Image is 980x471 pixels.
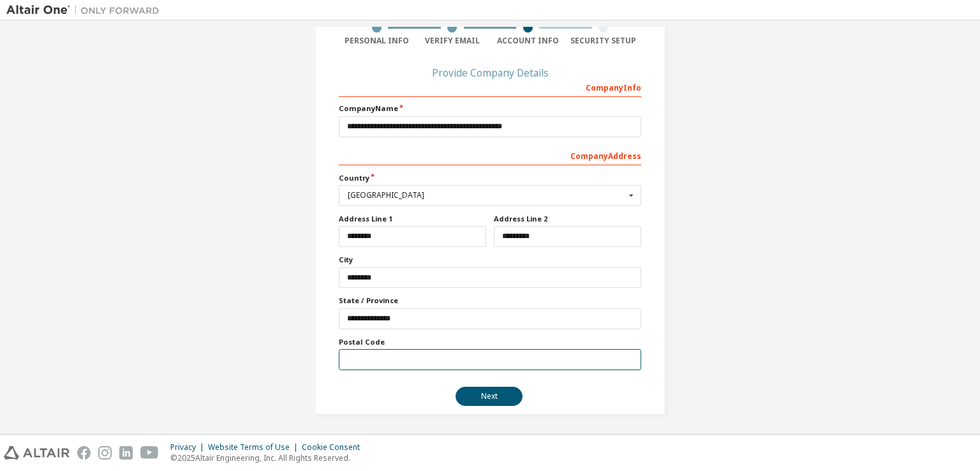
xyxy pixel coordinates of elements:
[339,214,486,224] label: Address Line 1
[339,103,641,114] label: Company Name
[339,36,415,46] div: Personal Info
[208,442,302,452] div: Website Terms of Use
[4,446,70,460] img: altair_logo.svg
[339,145,641,165] div: Company Address
[339,77,641,97] div: Company Info
[6,4,166,17] img: Altair One
[339,173,641,183] label: Country
[170,452,367,463] p: © 2025 Altair Engineering, Inc. All Rights Reserved.
[98,446,112,460] img: instagram.svg
[456,387,523,406] button: Next
[415,36,491,46] div: Verify Email
[119,446,133,460] img: linkedin.svg
[348,191,625,199] div: [GEOGRAPHIC_DATA]
[339,295,641,306] label: State / Province
[302,442,367,452] div: Cookie Consent
[490,36,566,46] div: Account Info
[339,69,641,77] div: Provide Company Details
[339,337,641,347] label: Postal Code
[77,446,91,460] img: facebook.svg
[494,214,641,224] label: Address Line 2
[339,255,641,265] label: City
[140,446,159,460] img: youtube.svg
[170,442,208,452] div: Privacy
[566,36,642,46] div: Security Setup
